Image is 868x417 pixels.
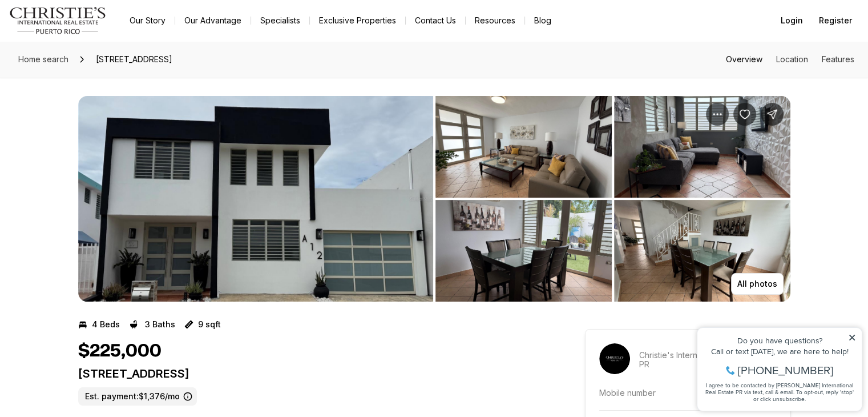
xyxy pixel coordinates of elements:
[599,388,656,398] p: Mobile number
[251,13,309,29] a: Specialists
[822,54,854,64] a: Skip to: Features
[435,96,790,302] li: 2 of 5
[761,103,784,126] button: Share Property: Calle 1 VILLAS DE LEVITTOWN #A12
[78,96,790,302] div: Listing Photos
[78,340,162,362] h1: $225,000
[781,16,803,25] span: Login
[406,13,465,29] button: Contact Us
[435,200,612,302] button: View image gallery
[733,103,756,126] button: Save Property: Calle 1 VILLAS DE LEVITTOWN #A12
[78,96,433,302] button: View image gallery
[776,54,808,64] a: Skip to: Location
[726,54,762,64] a: Skip to: Overview
[435,96,612,198] button: View image gallery
[614,200,790,302] button: View image gallery
[91,50,177,69] span: [STREET_ADDRESS]
[175,13,251,29] a: Our Advantage
[14,70,163,92] span: I agree to be contacted by [PERSON_NAME] International Real Estate PR via text, call & email. To ...
[12,37,165,45] div: Call or text [DATE], we are here to help!
[774,9,810,32] button: Login
[78,367,544,380] p: [STREET_ADDRESS]
[92,320,120,329] p: 4 Beds
[12,26,165,34] div: Do you have questions?
[639,351,776,369] p: Christie's International Real Estate PR
[78,387,197,406] label: Est. payment: $1,376/mo
[614,96,790,198] button: View image gallery
[706,103,729,126] button: Property options
[812,9,859,32] button: Register
[198,320,221,329] p: 9 sqft
[78,96,433,302] li: 1 of 5
[14,50,73,69] a: Home search
[819,16,852,25] span: Register
[310,13,405,29] a: Exclusive Properties
[47,54,142,65] span: [PHONE_NUMBER]
[525,13,560,29] a: Blog
[466,13,524,29] a: Resources
[120,13,175,29] a: Our Story
[726,55,854,64] nav: Page section menu
[18,54,68,64] span: Home search
[145,320,175,329] p: 3 Baths
[731,273,784,295] button: All photos
[737,279,777,288] p: All photos
[9,7,107,34] img: logo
